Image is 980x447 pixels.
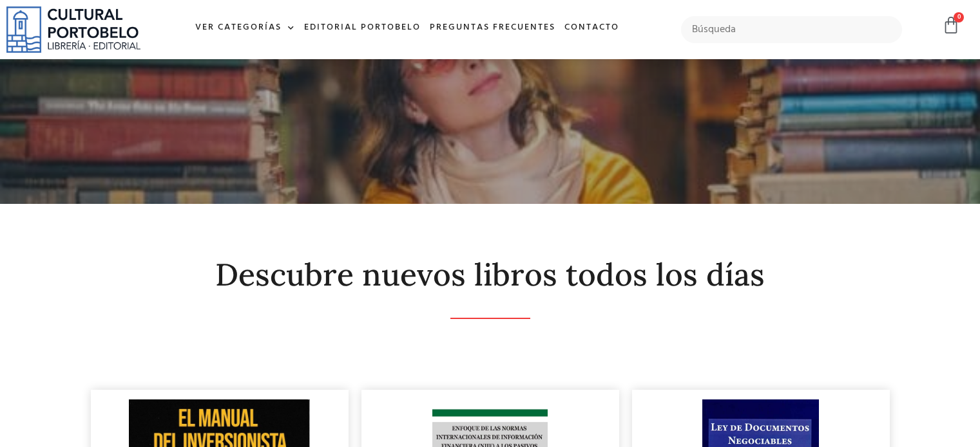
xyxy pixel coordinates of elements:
[425,14,560,42] a: Preguntas frecuentes
[300,14,425,42] a: Editorial Portobelo
[681,16,902,43] input: Búsqueda
[942,16,960,35] a: 0
[954,12,964,23] span: 0
[191,14,300,42] a: Ver Categorías
[91,258,890,292] h2: Descubre nuevos libros todos los días
[560,14,624,42] a: Contacto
